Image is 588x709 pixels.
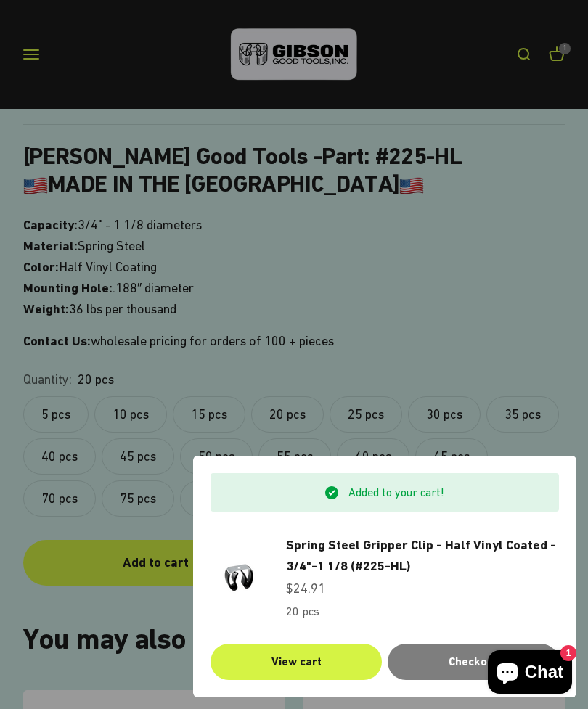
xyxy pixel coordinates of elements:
[388,644,559,680] button: Checkout
[483,650,576,697] inbox-online-store-chat: Shopify online store chat
[286,602,559,621] p: 20 pcs
[211,473,559,512] div: Added to your cart!
[211,644,382,680] a: View cart
[405,652,542,671] div: Checkout
[211,549,269,607] img: Gripper clip, made & shipped from the USA!
[286,535,559,577] a: Spring Steel Gripper Clip - Half Vinyl Coated - 3/4"-1 1/8 (#225-HL)
[286,578,325,599] sale-price: $24.91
